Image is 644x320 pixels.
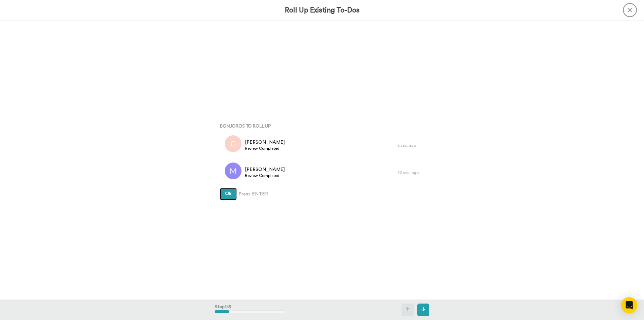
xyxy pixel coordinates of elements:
[621,297,637,313] div: Open Intercom Messenger
[238,191,268,197] span: Press ENTER
[220,123,424,128] h4: Bonjoros To Roll Up
[225,135,241,152] img: g.png
[245,139,285,146] span: [PERSON_NAME]
[225,163,241,179] img: m.png
[245,166,285,173] span: [PERSON_NAME]
[285,6,360,14] h3: Roll Up Existing To-Dos
[220,188,237,200] button: Ok
[397,143,421,148] div: 5 sec. ago
[245,173,285,178] span: Review Completed
[245,146,285,151] span: Review Completed
[397,170,421,175] div: 22 sec. ago
[225,191,231,196] span: Ok
[215,300,286,320] div: Step 1 / 5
